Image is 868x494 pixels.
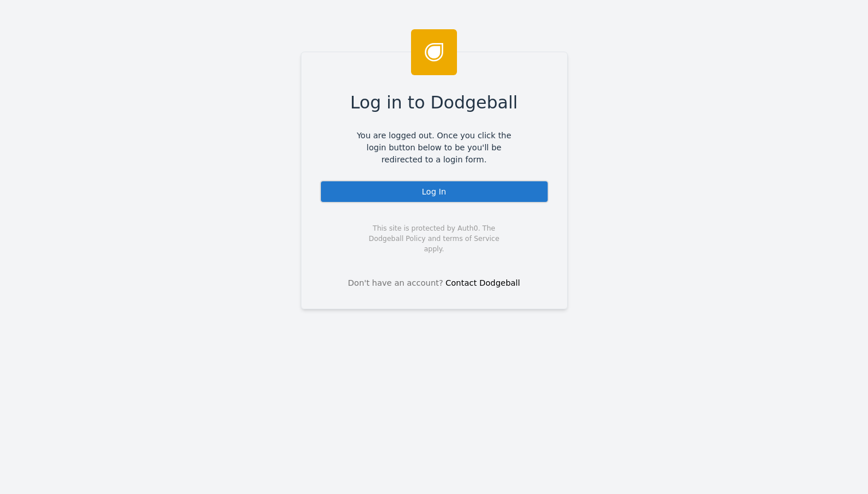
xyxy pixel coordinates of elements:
[359,223,510,254] span: This site is protected by Auth0. The Dodgeball Policy and terms of Service apply.
[348,130,520,166] span: You are logged out. Once you click the login button below to be you'll be redirected to a login f...
[350,90,518,115] span: Log in to Dodgeball
[348,277,443,289] span: Don't have an account?
[320,180,549,203] div: Log In
[445,278,520,287] a: Contact Dodgeball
